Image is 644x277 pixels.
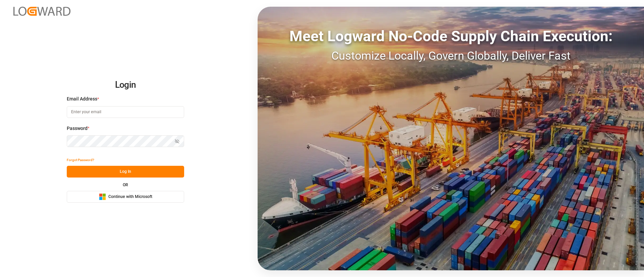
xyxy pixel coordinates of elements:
span: Continue with Microsoft [108,194,152,200]
div: Customize Locally, Govern Globally, Deliver Fast [258,47,644,64]
span: Password [67,125,88,132]
div: Meet Logward No-Code Supply Chain Execution: [258,25,644,47]
button: Forgot Password? [67,154,94,166]
button: Log In [67,166,184,178]
small: OR [123,183,128,187]
img: Logward_new_orange.png [13,7,70,16]
h2: Login [67,74,184,96]
input: Enter your email [67,106,184,118]
button: Continue with Microsoft [67,191,184,203]
span: Email Address [67,95,97,102]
